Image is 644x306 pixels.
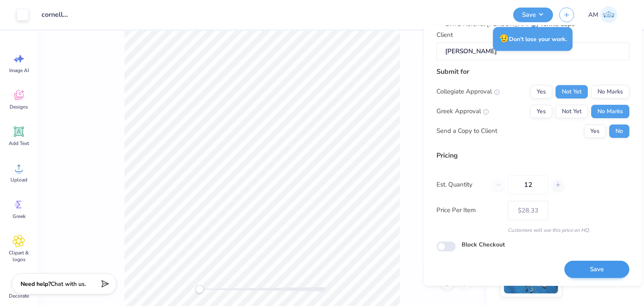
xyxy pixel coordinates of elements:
span: Greek [13,213,26,220]
div: BRTS Referral [PERSON_NAME] Tennis Caps [445,19,594,29]
button: Not Yet [556,85,588,98]
span: Chat with us. [51,280,86,288]
span: Add Text [9,140,29,147]
span: Clipart & logos [5,249,33,263]
span: AM [588,10,598,20]
div: Send a Copy to Client [436,126,497,136]
div: Pricing [436,150,629,160]
span: Upload [10,176,27,183]
button: No [609,124,629,137]
input: e.g. Ethan Linker [436,42,629,60]
button: No Marks [591,85,629,98]
button: Yes [584,124,606,137]
button: Save [513,8,553,22]
span: Designs [10,104,28,110]
button: Not Yet [556,104,588,118]
a: AM [584,6,621,23]
button: Yes [530,104,552,118]
div: Customers will see this price on HQ. [436,226,629,233]
strong: Need help? [21,280,51,288]
label: Block Checkout [462,240,505,249]
label: Price Per Item [436,205,501,215]
div: Accessibility label [195,285,204,293]
label: Client [436,30,453,39]
button: Yes [530,85,552,98]
div: Don’t lose your work. [493,27,573,51]
div: Collegiate Approval [436,87,500,96]
input: – – [508,175,548,194]
button: No Marks [591,104,629,118]
span: 😥 [499,33,509,44]
div: Greek Approval [436,106,489,116]
span: Image AI [9,67,29,74]
img: Abhinav Mohan [600,6,617,23]
button: Save [564,261,629,278]
input: Untitled Design [35,6,76,23]
div: Submit for [436,66,629,76]
span: Decorate [9,293,29,299]
label: Est. Quantity [436,180,486,189]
